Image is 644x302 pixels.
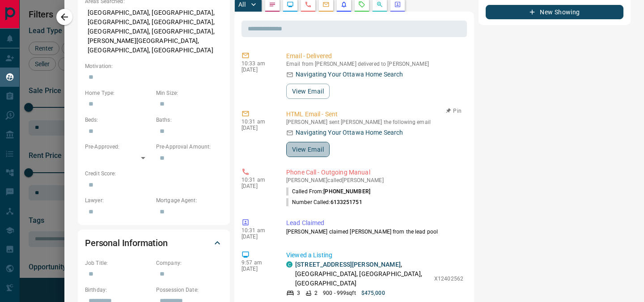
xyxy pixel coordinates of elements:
p: Job Title: [85,259,152,267]
p: $475,000 [361,289,385,297]
p: Company: [156,259,223,267]
button: New Showing [486,5,623,19]
p: [PERSON_NAME] claimed [PERSON_NAME] from the lead pool [286,228,463,236]
p: [DATE] [241,125,273,131]
div: Personal Information [85,232,223,254]
button: View Email [286,84,330,99]
p: Navigating Your Ottawa Home Search [296,128,403,137]
p: Navigating Your Ottawa Home Search [296,70,403,79]
p: [PERSON_NAME] sent [PERSON_NAME] the following email [286,119,463,125]
a: [STREET_ADDRESS][PERSON_NAME] [295,261,401,268]
p: , [GEOGRAPHIC_DATA], [GEOGRAPHIC_DATA], [GEOGRAPHIC_DATA] [295,260,430,288]
p: Min Size: [156,89,223,97]
p: [DATE] [241,266,273,272]
p: Pre-Approved: [85,143,152,151]
p: 2 [314,289,318,297]
p: [DATE] [241,183,273,189]
p: HTML Email - Sent [286,110,463,119]
p: Possession Date: [156,286,223,294]
p: Beds: [85,116,152,124]
p: [DATE] [241,234,273,240]
p: Number Called: [286,198,362,206]
svg: Emails [322,1,330,8]
p: Lead Claimed [286,218,463,228]
p: Phone Call - Outgoing Manual [286,168,463,177]
p: Email from [PERSON_NAME] delivered to [PERSON_NAME] [286,61,463,67]
p: Home Type: [85,89,152,97]
span: [PHONE_NUMBER] [323,188,370,195]
p: Baths: [156,116,223,124]
svg: Requests [358,1,365,8]
p: 9:57 am [241,259,273,266]
button: View Email [286,142,330,157]
span: 6133251751 [330,199,362,205]
p: [DATE] [241,67,273,73]
svg: Notes [269,1,276,8]
p: 10:31 am [241,119,273,125]
p: Pre-Approval Amount: [156,143,223,151]
p: 10:33 am [241,60,273,67]
p: 10:31 am [241,227,273,234]
p: 900 - 999 sqft [323,289,356,297]
p: Called From: [286,187,370,196]
p: 10:31 am [241,177,273,183]
p: Lawyer: [85,196,152,204]
p: Email - Delivered [286,51,463,61]
p: [PERSON_NAME] called [PERSON_NAME] [286,177,463,183]
svg: Calls [305,1,312,8]
button: Pin [441,107,467,115]
p: Mortgage Agent: [156,196,223,204]
p: Credit Score: [85,170,223,178]
p: Birthday: [85,286,152,294]
svg: Listing Alerts [340,1,347,8]
svg: Opportunities [376,1,383,8]
p: All [238,1,246,8]
p: Viewed a Listing [286,251,463,260]
svg: Agent Actions [394,1,401,8]
h2: Personal Information [85,236,168,250]
p: 3 [297,289,300,297]
p: Motivation: [85,62,223,70]
svg: Lead Browsing Activity [287,1,294,8]
div: condos.ca [286,261,292,268]
p: [GEOGRAPHIC_DATA], [GEOGRAPHIC_DATA], [GEOGRAPHIC_DATA], [GEOGRAPHIC_DATA], [GEOGRAPHIC_DATA], [G... [85,5,223,58]
p: X12402562 [434,275,463,283]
